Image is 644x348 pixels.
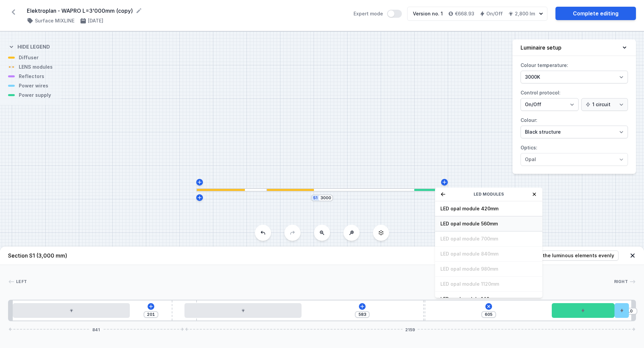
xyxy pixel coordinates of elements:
[521,115,628,138] label: Colour:
[8,38,50,54] button: Hide legend
[513,40,636,56] button: Luminaire setup
[440,220,537,227] span: LED opal module 560mm
[521,142,628,166] label: Optics:
[16,279,27,284] span: Left
[90,327,103,331] span: 841
[35,17,74,24] h4: Surface MIXLINE
[532,192,537,197] button: Close window
[136,7,142,14] button: Rename project
[146,312,156,317] input: Dimension [mm]
[484,302,493,311] button: Add element
[474,192,504,197] span: LED modules
[27,7,345,15] form: Elektroplan - WAPRO L=3'000mm (copy)
[555,7,636,20] a: Complete editing
[440,205,537,212] span: LED opal module 420mm
[521,60,628,83] label: Colour temperature:
[518,252,614,259] span: Distribute the luminous elements evenly
[521,71,628,83] select: Colour temperature:
[455,10,474,17] h4: €668.93
[515,10,535,17] h4: 2,800 lm
[402,327,418,331] span: 2159
[17,44,50,50] h4: Hide legend
[184,303,302,318] div: LED opal module 560mm
[521,87,628,111] label: Control protocol:
[552,303,614,318] div: ON/OFF Driver - up to 40W
[514,251,619,261] button: Distribute the luminous elements evenly
[354,10,402,18] label: Expert mode
[359,303,366,310] button: Add element
[521,98,579,111] select: Control protocol:
[320,195,331,201] input: Dimension [mm]
[483,312,494,317] input: Dimension [mm]
[8,252,67,260] h4: Section S1
[625,308,635,314] input: Dimension [mm]
[413,10,443,17] div: Version no. 1
[357,312,368,317] input: Dimension [mm]
[486,10,503,17] h4: On/Off
[521,44,561,52] h4: Luminaire setup
[407,7,547,21] button: Version no. 1€668.93On/Off2,800 lm
[13,303,130,318] div: LED opal module 560mm
[614,303,629,318] div: Hole for power supply cable
[440,296,537,302] span: LED opal module 140mm
[521,126,628,138] select: Colour:
[387,10,402,18] button: Expert mode
[36,252,67,259] span: (3,000 mm)
[88,17,103,24] h4: [DATE]
[614,279,628,284] span: Right
[440,192,446,197] button: Return to the list of categories
[521,153,628,166] select: Optics:
[581,98,628,111] select: Control protocol:
[148,303,154,310] button: Add element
